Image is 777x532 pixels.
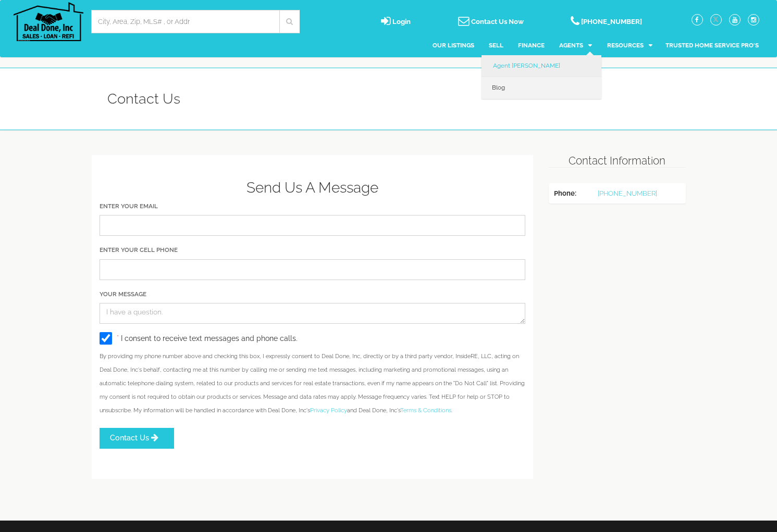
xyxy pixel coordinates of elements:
[559,33,592,58] a: Agents
[14,2,83,41] img: Deal Done, Inc Logo
[748,16,759,23] a: instagram
[482,55,601,77] a: Agents
[458,19,524,27] a: Contact Us Now
[549,155,686,167] h2: Contact Information
[121,334,298,343] span: I consent to receive text messages and phone calls.
[110,434,149,442] span: Contact Us
[381,19,411,27] a: login
[400,407,451,414] a: Terms & Conditions
[392,18,411,26] span: Login
[692,16,703,23] a: facebook
[433,33,474,58] a: Our Listings
[549,183,593,204] th: Phone:
[100,290,146,299] label: Your Message
[482,77,601,98] a: Blog
[489,33,503,58] a: Sell
[471,18,524,26] span: Contact Us Now
[310,407,347,414] a: Privacy Policy
[100,202,158,211] label: Enter Your Email
[710,16,722,23] a: twitter
[100,350,526,417] p: By providing my phone number above and checking this box, I expressly consent to Deal Done, Inc, ...
[518,33,545,58] a: Finance
[581,18,642,26] span: [PHONE_NUMBER]
[100,428,174,448] button: Contact Us
[729,16,741,23] a: youtube
[100,246,178,255] label: Enter Your Cell Phone
[665,33,759,58] a: Trusted Home Service Pro's
[107,91,180,107] h1: Contact Us
[607,33,652,58] a: Resources
[598,189,657,197] a: [PHONE_NUMBER]
[98,17,272,27] input: City, Area, Zip, MLS# , or Addr
[100,180,526,196] h3: Send Us A Message
[571,19,642,27] a: [PHONE_NUMBER]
